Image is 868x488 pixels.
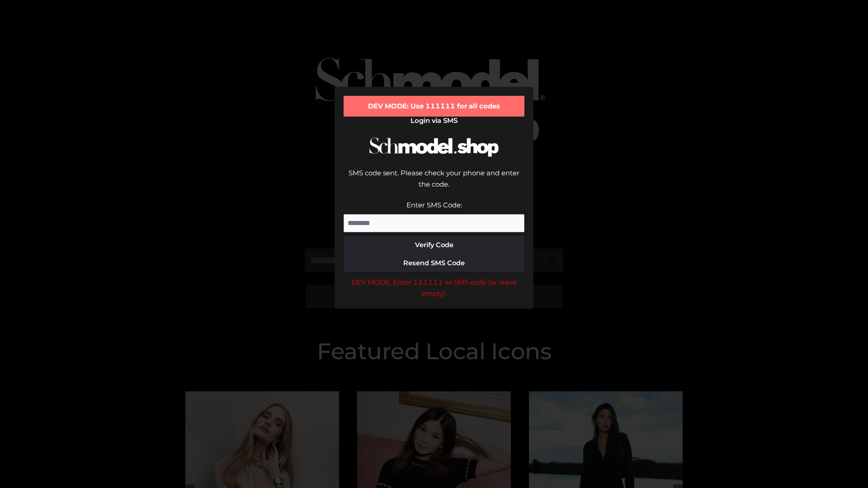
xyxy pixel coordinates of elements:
[344,96,524,117] div: DEV MODE: Use 111111 for all codes
[366,129,502,165] img: Schmodel Logo
[344,254,524,272] button: Resend SMS Code
[406,201,462,209] label: Enter SMS Code:
[344,277,524,300] div: DEV MODE: Enter 111111 as SMS code (or leave empty).
[344,117,524,125] h2: Login via SMS
[344,167,524,199] div: SMS code sent. Please check your phone and enter the code.
[344,236,524,254] button: Verify Code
